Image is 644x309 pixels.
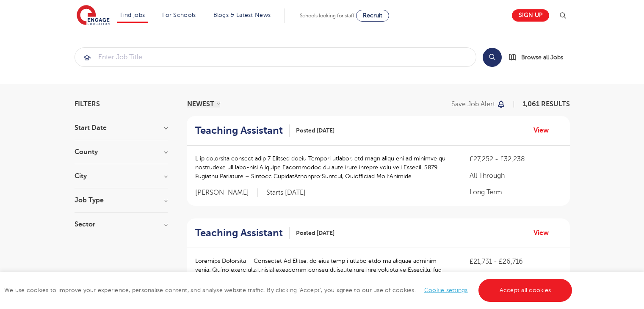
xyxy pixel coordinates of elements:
h3: City [75,173,168,179]
a: For Schools [162,12,196,18]
p: L ip dolorsita consect adip 7 Elitsed doeiu Tempori utlabor, etd magn aliqu eni ad minimve qu nos... [195,154,453,181]
p: Loremips Dolorsita – Consectet Ad Elitse, do eius temp i utlabo etdo ma aliquae adminim venia. Qu... [195,257,453,283]
a: Recruit [356,10,389,22]
p: All Through [470,171,561,181]
a: Cookie settings [424,287,468,293]
a: Teaching Assistant [195,124,290,137]
h3: County [75,149,168,155]
p: £21,731 - £26,716 [470,257,561,267]
button: Save job alert [451,101,506,108]
span: We use cookies to improve your experience, personalise content, and analyse website traffic. By c... [4,287,574,293]
a: Blogs & Latest News [213,12,271,18]
a: Find jobs [120,12,145,18]
p: Save job alert [451,101,495,108]
button: Search [483,48,502,67]
h2: Teaching Assistant [195,124,283,137]
input: Submit [75,48,476,66]
p: Starts [DATE] [266,188,306,197]
a: View [533,227,555,238]
h3: Sector [75,221,168,228]
h2: Teaching Assistant [195,227,283,239]
span: [PERSON_NAME] [195,188,258,197]
a: Sign up [512,9,549,22]
span: Filters [75,101,100,108]
a: Browse all Jobs [509,52,570,62]
a: Accept all cookies [478,279,572,302]
span: Posted [DATE] [296,229,334,237]
p: Long Term [470,187,561,197]
span: Posted [DATE] [296,126,334,135]
span: Schools looking for staff [300,13,354,19]
p: £27,252 - £32,238 [470,154,561,164]
img: Engage Education [77,5,110,26]
div: Submit [75,47,476,67]
a: View [533,125,555,136]
h3: Start Date [75,124,168,131]
span: Browse all Jobs [521,52,563,62]
a: Teaching Assistant [195,227,290,239]
span: Recruit [363,12,382,19]
span: 1,061 RESULTS [522,100,570,108]
h3: Job Type [75,197,168,204]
